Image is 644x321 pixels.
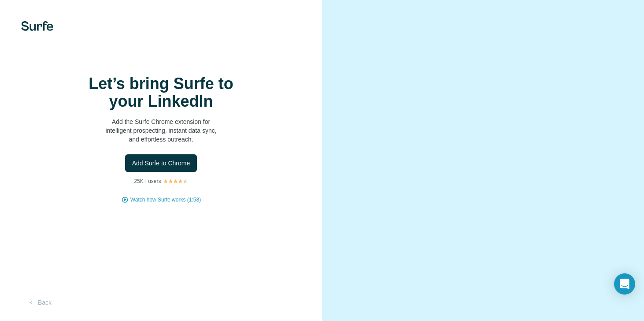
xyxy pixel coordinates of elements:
[163,179,188,184] img: Rating Stars
[130,196,201,204] button: Watch how Surfe works (1:58)
[73,117,249,144] p: Add the Surfe Chrome extension for intelligent prospecting, instant data sync, and effortless out...
[132,159,190,168] span: Add Surfe to Chrome
[134,177,161,185] p: 25K+ users
[21,21,53,31] img: Surfe's logo
[73,75,249,110] h1: Let’s bring Surfe to your LinkedIn
[21,295,58,310] button: Back
[614,273,635,295] div: Open Intercom Messenger
[125,154,197,172] button: Add Surfe to Chrome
